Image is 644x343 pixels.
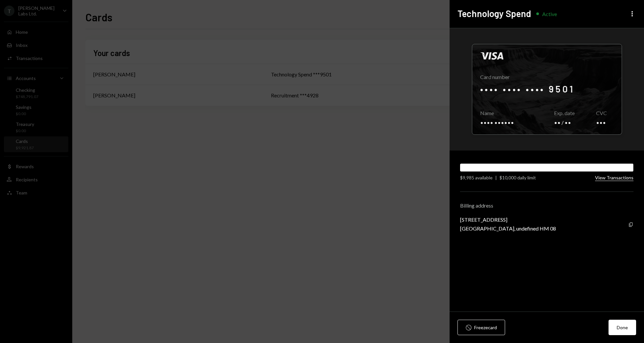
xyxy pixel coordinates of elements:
button: View Transactions [595,175,633,181]
div: [STREET_ADDRESS] [460,216,556,223]
div: [GEOGRAPHIC_DATA], undefined HM 08 [460,225,556,232]
div: $10,000 daily limit [500,174,536,181]
h2: Technology Spend [457,7,531,20]
div: | [495,174,497,181]
div: Freeze card [474,324,497,331]
div: Active [542,11,557,17]
button: Done [609,320,636,335]
div: $9,985 available [460,174,493,181]
div: Billing address [460,202,633,209]
button: Freezecard [457,320,505,335]
div: Click to reveal [472,44,622,135]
